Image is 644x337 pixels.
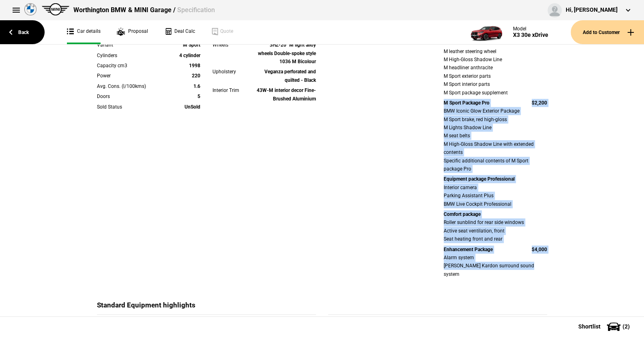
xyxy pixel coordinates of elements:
[258,42,316,64] strong: 3HZ-20" M light alloy wheels Double-spoke style 1036 M Bicolour
[578,324,601,329] span: Shortlist
[444,107,547,173] div: BMW Iconic Glow Exterior Package M Sport brake, red high-gloss M Lights Shadow Line M seat belts ...
[257,87,316,101] strong: 43W-M interior decor Fine-Brushed Aluminium
[42,3,69,15] img: mini.png
[513,26,548,32] div: Model
[179,53,200,58] strong: 4 cylinder
[444,39,547,97] div: M interior decor Fine-Brushed Aluminium M leather steering wheel M High-Gloss Shadow Line M headl...
[177,6,215,14] span: Specification
[213,86,254,94] div: Interior Trim
[197,94,200,99] strong: 5
[67,20,101,44] a: Car details
[566,316,644,337] button: Shortlist(2)
[97,62,159,70] div: Capacity cm3
[444,211,481,217] strong: Comfort package
[532,247,547,252] strong: $4,000
[97,103,159,111] div: Sold Status
[185,104,200,110] strong: UnSold
[97,41,159,49] div: Variant
[444,254,547,278] div: Alarm system [PERSON_NAME] Kardon surround sound system
[97,51,159,60] div: Cylinders
[192,73,200,79] strong: 220
[117,20,148,44] a: Proposal
[444,218,547,243] div: Roller sunblind for rear side windows Active seat ventilation, front Seat heating front and rear
[513,32,548,38] div: X3 30e xDrive
[213,68,254,76] div: Upholstery
[444,247,493,252] strong: Enhancement Package
[444,176,515,182] strong: Equipment package Professional
[532,100,547,106] strong: $2,200
[97,301,316,315] div: Standard Equipment highlights
[97,92,159,100] div: Doors
[623,324,630,329] span: ( 2 )
[444,100,489,106] strong: M Sport Package Pro
[571,20,644,44] button: Add to Customer
[264,69,316,83] strong: Veganza perforated and quilted - Black
[24,3,36,15] img: bmw.png
[213,41,254,49] div: Wheels
[183,42,200,48] strong: M Sport
[193,83,200,89] strong: 1.6
[444,183,547,208] div: Interior camera Parking Assistant Plus BMW Live Cockpit Professional
[97,72,159,80] div: Power
[73,6,215,15] div: Worthington BMW & MINI Garage /
[164,20,195,44] a: Deal Calc
[566,6,618,14] div: Hi, [PERSON_NAME]
[97,82,159,90] div: Avg. Cons. (l/100kms)
[189,63,200,68] strong: 1998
